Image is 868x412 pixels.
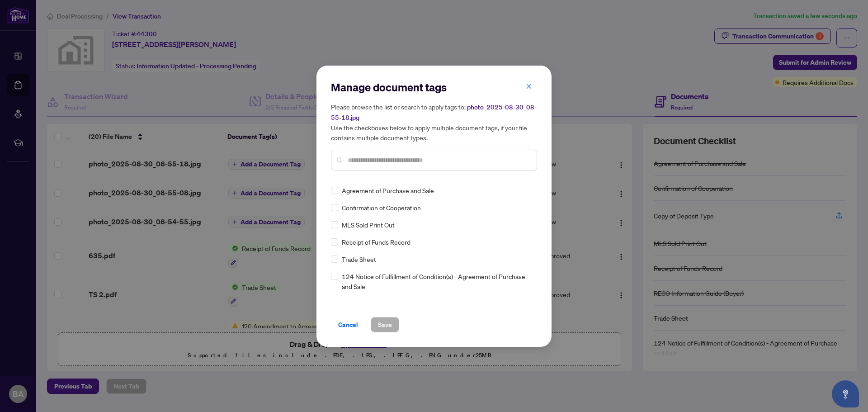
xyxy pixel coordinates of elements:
[832,380,859,407] button: Open asap
[342,203,421,213] span: Confirmation of Cooperation
[331,80,537,95] h2: Manage document tags
[331,102,537,142] h5: Please browse the list or search to apply tags to: Use the checkboxes below to apply multiple doc...
[331,317,365,332] button: Cancel
[342,237,410,247] span: Receipt of Funds Record
[331,103,537,122] span: photo_2025-08-30_08-55-18.jpg
[342,254,376,264] span: Trade Sheet
[371,317,399,332] button: Save
[342,220,395,230] span: MLS Sold Print Out
[342,185,434,195] span: Agreement of Purchase and Sale
[342,271,532,291] span: 124 Notice of Fulfillment of Condition(s) - Agreement of Purchase and Sale
[526,83,532,90] span: close
[338,317,358,332] span: Cancel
